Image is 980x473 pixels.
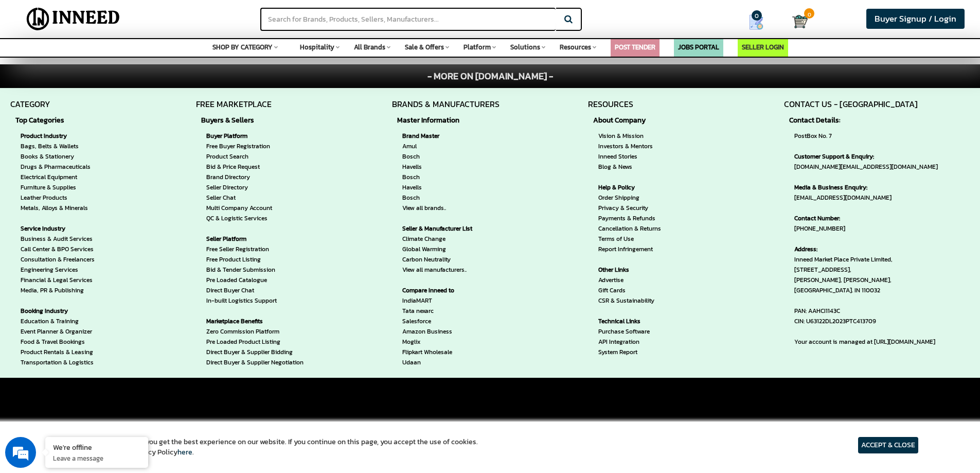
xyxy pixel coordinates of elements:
a: Climate Change [402,234,489,244]
strong: Marketplace Benefits [206,316,304,326]
a: Zero Commission Platform [206,326,304,337]
strong: Master Information [397,115,494,126]
a: Bosch [402,151,489,162]
a: Furniture & Supplies [21,182,95,192]
a: Order Shipping [598,192,661,203]
span: Solutions [510,42,540,52]
a: Inneed Stories [598,151,661,162]
strong: Other Links [598,265,661,275]
a: Moglix [402,337,489,347]
em: Submit [151,317,187,331]
a: Direct Buyer & Supplier Negotiation [206,357,304,367]
textarea: Type your message and click 'Submit' [5,281,196,317]
a: Event Planner & Organizer [21,326,95,337]
strong: Seller & Manufacturer List [402,223,489,234]
a: Payments & Refunds [598,213,661,223]
a: Havells [402,162,489,172]
a: Report Infringement [598,244,661,254]
div: CATEGORY [10,98,105,378]
span: 0 [752,10,762,21]
span: Sale & Offers [405,42,444,52]
a: Metals, Alloys & Minerals [21,203,95,213]
strong: Top Categories [15,115,100,126]
a: View all manufacturers.. [402,265,489,275]
a: Direct Buyer Chat [206,285,304,295]
div: FREE MARKETPLACE [196,98,314,378]
strong: Contact Number: [794,213,938,223]
img: Show My Quotes [749,14,764,30]
a: Amazon Business [402,326,489,337]
strong: About Company [593,115,666,126]
a: QC & Logistic Services [206,213,304,223]
strong: Booking Industry [21,306,95,316]
a: Product Search [206,151,304,162]
a: Education & Training [21,316,95,326]
span: All Brands [354,42,385,52]
strong: Buyer Platform [206,131,304,141]
a: IndiaMART [402,295,489,306]
span: SHOP BY CATEGORY [212,42,273,52]
a: Pre Loaded Catalogue [206,275,304,285]
img: Inneed.Market [18,6,129,32]
span: We are offline. Please leave us a message. [22,130,180,234]
a: Advertise [598,275,661,285]
a: Product Rentals & Leasing [21,347,95,357]
span: Platform [464,42,491,52]
input: Search for Brands, Products, Sellers, Manufacturers... [260,8,556,31]
a: In-built Logistics Support [206,295,304,306]
a: my Quotes 0 [728,10,792,34]
a: Cart 0 [792,10,802,33]
a: SELLER LOGIN [742,42,784,52]
strong: Address: [794,244,938,254]
a: Engineering Services [21,265,95,275]
a: Flipkart Wholesale [402,347,489,357]
div: Leave a message [54,58,173,71]
a: Brand Directory [206,172,304,182]
article: ACCEPT & CLOSE [858,437,918,453]
a: Gift Cards [598,285,661,295]
a: Bid & Tender Submission [206,265,304,275]
div: BRANDS & MANUFACTURERS [392,98,500,378]
a: Call Center & BPO Services [21,244,95,254]
span: PostBox No. 7 [794,131,938,141]
strong: Contact Details: [789,115,943,126]
a: Terms of Use [598,234,661,244]
a: Blog & News [598,162,661,172]
a: Seller Chat [206,192,304,203]
a: Bosch [402,172,489,182]
a: Bosch [402,192,489,203]
span: - MORE ON [DOMAIN_NAME] - [427,69,553,83]
img: salesiqlogo_leal7QplfZFryJ6FIlVepeu7OftD7mt8q6exU6-34PB8prfIgodN67KcxXM9Y7JQ_.png [71,270,78,276]
a: here [177,447,192,458]
a: JOBS PORTAL [678,42,719,52]
a: Multi Company Account [206,203,304,213]
a: View all brands.. [402,203,489,213]
a: Direct Buyer & Supplier Bidding [206,347,304,357]
span: [EMAIL_ADDRESS][DOMAIN_NAME] [794,182,938,203]
span: 0 [804,8,814,19]
p: Leave a message [53,453,140,463]
a: Drugs & Pharmaceuticals [21,162,95,172]
a: Vision & Mission [598,131,661,141]
a: Seller Directory [206,182,304,192]
a: Salesforce [402,316,489,326]
a: Havells [402,182,489,192]
span: Buyer Signup / Login [875,12,956,25]
a: Bags, Belts & Wallets [21,141,95,151]
a: Buyer Signup / Login [866,9,965,29]
strong: Service Industry [21,223,95,234]
a: Global Warming [402,244,489,254]
div: RESOURCES [588,98,671,367]
strong: Help & Policy [598,182,661,192]
a: Cancellation & Returns [598,223,661,234]
span: Resources [560,42,591,52]
a: Books & Stationery [21,151,95,162]
strong: Technical Links [598,316,661,326]
span: [PHONE_NUMBER] [794,213,938,234]
a: Amul [402,141,489,151]
div: Minimize live chat window [169,5,193,30]
a: Free Buyer Registration [206,141,304,151]
a: Financial & Legal Services [21,275,95,285]
a: Transportation & Logistics [21,357,95,367]
a: Food & Travel Bookings [21,337,95,347]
